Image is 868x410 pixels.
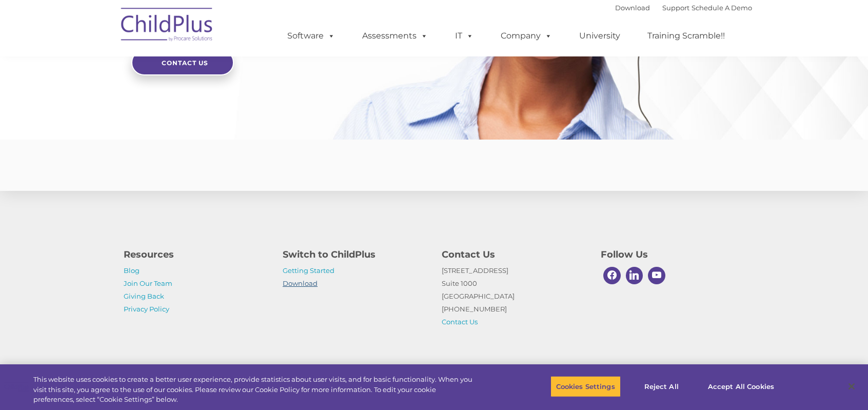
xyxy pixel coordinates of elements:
a: University [569,26,630,46]
a: Contact Us [131,50,234,75]
a: Download [283,279,318,287]
a: Download [615,4,650,12]
p: [STREET_ADDRESS] Suite 1000 [GEOGRAPHIC_DATA] [PHONE_NUMBER] [442,264,585,328]
a: Youtube [645,264,668,287]
h4: Follow Us [601,247,744,262]
a: Company [490,26,562,46]
a: Privacy Policy [124,305,169,313]
button: Cookies Settings [550,376,621,397]
div: This website uses cookies to create a better user experience, provide statistics about user visit... [33,375,478,405]
a: Join Our Team [124,279,172,287]
a: Support [662,4,689,12]
a: IT [445,26,484,46]
a: Getting Started [283,266,334,275]
a: Giving Back [124,292,164,300]
a: Training Scramble!! [637,26,735,46]
font: | [615,4,752,12]
button: Accept All Cookies [702,376,780,397]
a: Assessments [352,26,438,46]
button: Close [840,375,863,398]
h4: Contact Us [442,247,585,262]
h4: Switch to ChildPlus [283,247,426,262]
a: Contact Us [442,318,478,326]
a: Software [277,26,345,46]
img: ChildPlus by Procare Solutions [116,1,219,52]
a: Blog [124,266,140,275]
a: Schedule A Demo [692,4,752,12]
a: Linkedin [623,264,646,287]
button: Reject All [629,376,694,397]
h4: Resources [124,247,267,262]
span: Contact Us [162,59,208,67]
a: Facebook [601,264,623,287]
